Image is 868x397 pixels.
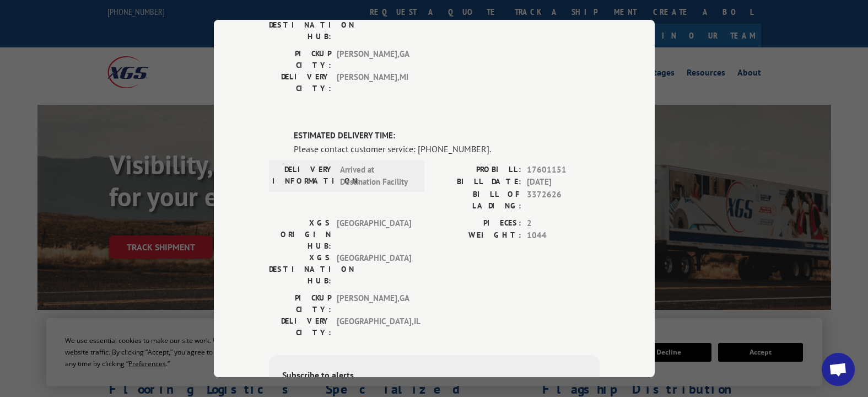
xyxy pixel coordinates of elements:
[337,252,411,287] span: [GEOGRAPHIC_DATA]
[282,368,586,384] div: Subscribe to alerts
[269,217,331,252] label: XGS ORIGIN HUB:
[269,48,331,71] label: PICKUP CITY:
[434,217,521,230] label: PIECES:
[337,217,411,252] span: [GEOGRAPHIC_DATA]
[269,252,331,287] label: XGS DESTINATION HUB:
[269,315,331,339] label: DELIVERY CITY:
[337,8,411,42] span: [GEOGRAPHIC_DATA]
[340,164,414,189] span: Arrived at Destination Facility
[822,353,855,386] div: Open chat
[434,164,521,176] label: PROBILL:
[269,8,331,42] label: XGS DESTINATION HUB:
[294,130,600,142] label: ESTIMATED DELIVERY TIME:
[434,229,521,242] label: WEIGHT:
[269,292,331,315] label: PICKUP CITY:
[337,48,411,71] span: [PERSON_NAME] , GA
[269,71,331,94] label: DELIVERY CITY:
[294,142,600,155] div: Please contact customer service: [PHONE_NUMBER].
[337,71,411,94] span: [PERSON_NAME] , MI
[434,189,521,212] label: BILL OF LADING:
[272,164,335,189] label: DELIVERY INFORMATION:
[337,292,411,315] span: [PERSON_NAME] , GA
[337,315,411,339] span: [GEOGRAPHIC_DATA] , IL
[527,217,600,230] span: 2
[527,164,600,176] span: 17601151
[527,189,600,212] span: 3372626
[527,176,600,189] span: [DATE]
[434,176,521,189] label: BILL DATE:
[527,229,600,242] span: 1044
